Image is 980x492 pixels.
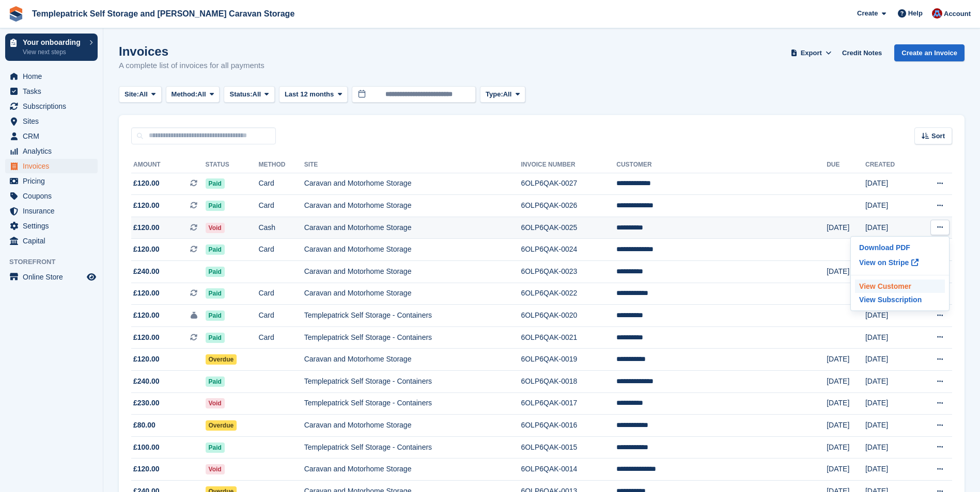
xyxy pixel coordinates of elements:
td: Caravan and Motorhome Storage [304,173,521,195]
p: Your onboarding [23,39,84,46]
span: Home [23,69,85,84]
td: [DATE] [865,195,915,217]
td: Templepatrick Self Storage - Containers [304,305,521,327]
p: View Subscription [855,293,945,306]
td: Caravan and Motorhome Storage [304,349,521,371]
span: Paid [206,288,225,299]
td: [DATE] [865,326,915,349]
th: Site [304,157,521,173]
button: Site: All [119,86,162,103]
span: Overdue [206,420,237,431]
span: £120.00 [133,222,160,233]
span: Coupons [23,189,85,203]
span: Paid [206,442,225,453]
span: £240.00 [133,376,160,387]
a: menu [5,69,98,84]
span: Tasks [23,84,85,99]
th: Amount [131,157,206,173]
span: £120.00 [133,332,160,343]
td: 6OLP6QAK-0016 [521,415,616,437]
td: Caravan and Motorhome Storage [304,217,521,239]
a: menu [5,144,98,158]
p: A complete list of invoices for all payments [119,60,265,72]
span: Sort [931,131,945,141]
span: Pricing [23,174,85,188]
th: Created [865,157,915,173]
a: View Customer [855,280,945,293]
span: Export [801,48,822,58]
td: 6OLP6QAK-0017 [521,392,616,415]
td: Caravan and Motorhome Storage [304,283,521,305]
span: £80.00 [133,420,155,431]
td: 6OLP6QAK-0020 [521,305,616,327]
span: Storefront [9,257,103,267]
a: menu [5,159,98,173]
td: Caravan and Motorhome Storage [304,195,521,217]
a: menu [5,174,98,188]
span: Sites [23,114,85,128]
a: menu [5,114,98,128]
td: Card [258,283,304,305]
td: Templepatrick Self Storage - Containers [304,326,521,349]
td: 6OLP6QAK-0021 [521,326,616,349]
a: Preview store [85,271,98,283]
span: Subscriptions [23,99,85,113]
th: Due [827,157,865,173]
td: Card [258,239,304,261]
a: Credit Notes [838,44,886,61]
a: menu [5,204,98,218]
td: [DATE] [865,458,915,481]
span: Paid [206,267,225,277]
span: £120.00 [133,200,160,211]
span: Paid [206,376,225,387]
td: Card [258,305,304,327]
th: Invoice Number [521,157,616,173]
button: Type: All [480,86,525,103]
td: Caravan and Motorhome Storage [304,261,521,283]
span: CRM [23,129,85,143]
button: Last 12 months [279,86,348,103]
span: All [197,89,206,100]
td: Card [258,173,304,195]
td: 6OLP6QAK-0023 [521,261,616,283]
span: Last 12 months [285,89,334,100]
td: 6OLP6QAK-0015 [521,436,616,458]
td: Card [258,195,304,217]
img: stora-icon-8386f47178a22dfd0bd8f6a31ec36ba5ce8667c1dd55bd0f319d3a0aa187defe.svg [8,6,24,22]
span: Overdue [206,354,237,365]
td: [DATE] [827,436,865,458]
td: Cash [258,217,304,239]
a: View on Stripe [855,254,945,271]
span: Settings [23,219,85,233]
th: Status [206,157,259,173]
td: 6OLP6QAK-0019 [521,349,616,371]
span: Account [944,9,971,19]
a: Download PDF [855,241,945,254]
span: Paid [206,310,225,321]
span: Paid [206,333,225,343]
td: 6OLP6QAK-0022 [521,283,616,305]
button: Export [788,44,834,61]
th: Method [258,157,304,173]
button: Status: All [224,86,274,103]
p: View next steps [23,47,84,57]
td: [DATE] [865,173,915,195]
td: [DATE] [827,217,865,239]
td: Templepatrick Self Storage - Containers [304,371,521,393]
span: £120.00 [133,178,160,189]
span: Insurance [23,204,85,218]
td: [DATE] [827,349,865,371]
td: [DATE] [827,392,865,415]
button: Method: All [166,86,220,103]
span: All [503,89,512,100]
a: Your onboarding View next steps [5,34,98,61]
td: [DATE] [865,305,915,327]
a: menu [5,84,98,99]
a: menu [5,99,98,113]
span: Status: [229,89,252,100]
span: Paid [206,201,225,211]
span: £240.00 [133,266,160,277]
